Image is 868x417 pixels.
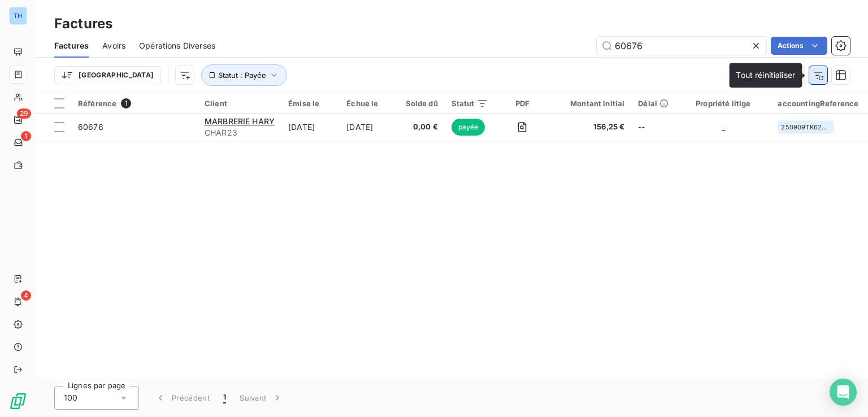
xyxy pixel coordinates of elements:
[502,99,543,108] div: PDF
[722,122,725,132] span: _
[406,99,438,108] div: Solde dû
[288,99,333,108] div: Émise le
[9,7,27,25] div: TH
[139,40,215,51] span: Opérations Diverses
[102,40,125,51] span: Avoirs
[452,99,488,108] div: Statut
[781,124,831,131] span: 250909TK62312AW
[205,99,275,108] div: Client
[771,37,827,55] button: Actions
[736,70,795,80] span: Tout réinitialiser
[9,392,27,410] img: Logo LeanPay
[17,108,31,119] span: 29
[54,40,89,51] span: Factures
[557,99,624,108] div: Montant initial
[21,131,31,141] span: 1
[223,392,226,403] span: 1
[201,64,287,86] button: Statut : Payée
[406,121,438,133] span: 0,00 €
[78,99,116,108] span: Référence
[638,99,669,108] div: Délai
[54,66,161,84] button: [GEOGRAPHIC_DATA]
[216,386,233,410] button: 1
[54,14,112,34] h3: Factures
[205,127,275,138] span: CHAR23
[21,290,31,301] span: 4
[340,114,398,141] td: [DATE]
[121,98,131,108] span: 1
[233,386,290,410] button: Suivant
[218,71,266,80] span: Statut : Payée
[597,37,766,55] input: Rechercher
[64,392,77,403] span: 100
[830,379,857,406] div: Open Intercom Messenger
[682,99,764,108] div: Propriété litige
[78,122,103,132] span: 60676
[631,114,675,141] td: --
[205,116,275,126] span: MARBRERIE HARY
[281,114,340,141] td: [DATE]
[452,119,485,136] span: payée
[346,99,392,108] div: Échue le
[557,121,624,133] span: 156,25 €
[148,386,216,410] button: Précédent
